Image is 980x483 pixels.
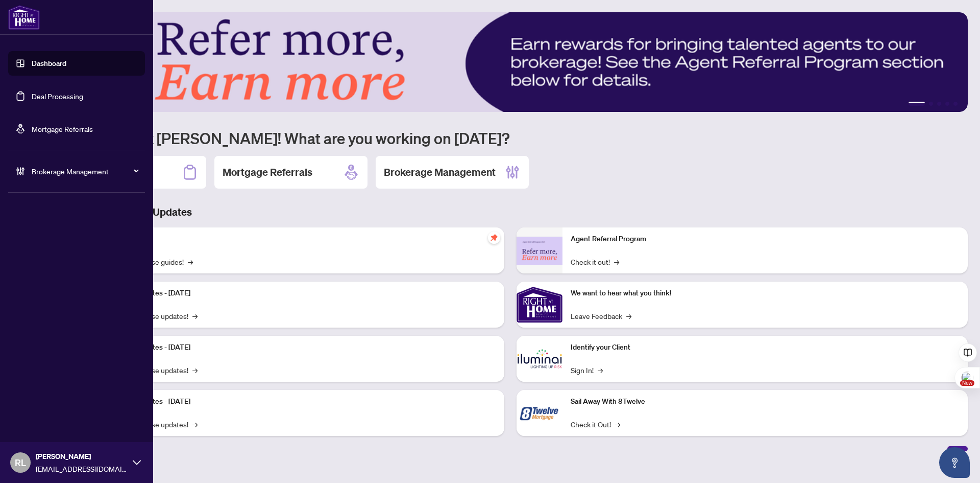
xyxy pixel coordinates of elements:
[571,364,603,376] a: Sign In!→
[939,447,970,478] button: Open asap
[32,59,66,68] a: Dashboard
[571,396,960,407] p: Sail Away With 8Twelve
[32,91,83,101] a: Deal Processing
[626,310,631,321] span: →
[8,5,40,30] img: logo
[953,102,958,106] button: 5
[571,256,619,267] a: Check it out!→
[107,342,496,353] p: Platform Updates - [DATE]
[188,256,193,267] span: →
[488,232,500,244] span: pushpin
[107,396,496,407] p: Platform Updates - [DATE]
[107,234,496,245] p: Self-Help
[945,102,949,106] button: 4
[384,165,496,179] h2: Brokerage Management
[517,282,562,328] img: We want to hear what you think!
[192,419,198,430] span: →
[615,419,620,430] span: →
[36,451,128,462] span: [PERSON_NAME]
[909,102,925,106] button: 1
[53,205,968,219] h3: Brokerage & Industry Updates
[192,364,198,376] span: →
[598,364,603,376] span: →
[223,165,312,179] h2: Mortgage Referrals
[53,12,968,112] img: Slide 0
[36,463,128,474] span: [EMAIL_ADDRESS][DOMAIN_NAME]
[937,102,941,106] button: 3
[929,102,933,106] button: 2
[192,310,198,321] span: →
[571,288,960,299] p: We want to hear what you think!
[32,166,138,177] span: Brokerage Management
[571,234,960,245] p: Agent Referral Program
[614,256,619,267] span: →
[517,237,562,265] img: Agent Referral Program
[53,128,968,148] h1: Welcome back [PERSON_NAME]! What are you working on [DATE]?
[107,288,496,299] p: Platform Updates - [DATE]
[517,390,562,436] img: Sail Away With 8Twelve
[15,455,26,470] span: RL
[571,419,620,430] a: Check it Out!→
[571,342,960,353] p: Identify your Client
[571,310,631,321] a: Leave Feedback→
[32,124,93,133] a: Mortgage Referrals
[517,336,562,382] img: Identify your Client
